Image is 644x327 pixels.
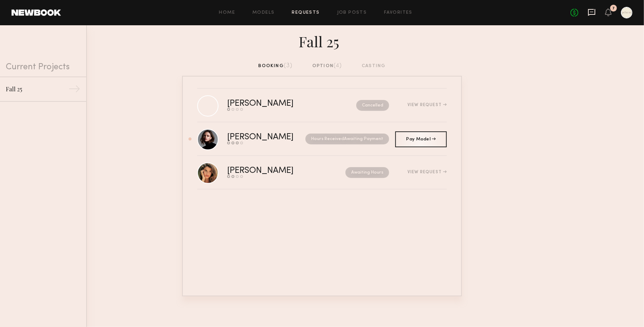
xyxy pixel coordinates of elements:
[334,63,342,69] span: (4)
[182,31,462,51] div: Fall 25
[197,156,447,189] a: [PERSON_NAME]Awaiting HoursView Request
[407,170,447,174] div: View Request
[407,103,447,107] div: View Request
[305,134,389,144] nb-request-status: Hours Received Awaiting Payment
[219,10,235,15] a: Home
[612,6,615,10] div: 7
[395,131,447,147] a: Pay Model
[252,10,274,15] a: Models
[6,85,69,93] div: Fall 25
[227,100,325,108] div: [PERSON_NAME]
[406,137,436,141] span: Pay Model
[227,133,300,141] div: [PERSON_NAME]
[384,10,413,15] a: Favorites
[356,100,389,111] nb-request-status: Cancelled
[345,167,389,178] nb-request-status: Awaiting Hours
[292,10,320,15] a: Requests
[69,83,80,97] div: →
[227,167,319,175] div: [PERSON_NAME]
[197,122,447,156] a: [PERSON_NAME]Hours ReceivedAwaiting Payment
[337,10,367,15] a: Job Posts
[197,89,447,122] a: [PERSON_NAME]CancelledView Request
[312,62,342,70] div: option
